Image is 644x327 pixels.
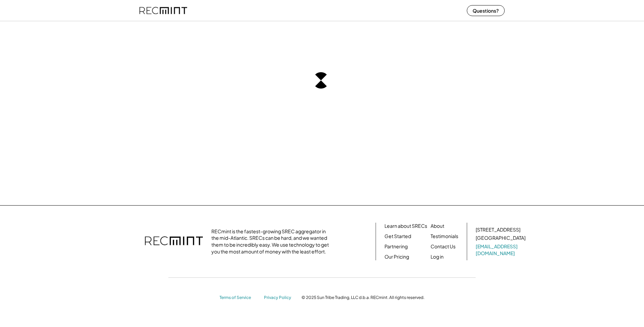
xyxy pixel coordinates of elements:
[467,5,505,16] button: Questions?
[476,235,526,241] div: [GEOGRAPHIC_DATA]
[220,295,257,301] a: Terms of Service
[264,295,295,301] a: Privacy Policy
[431,253,444,260] a: Log in
[384,233,411,240] a: Get Started
[384,253,409,260] a: Our Pricing
[476,243,527,257] a: [EMAIL_ADDRESS][DOMAIN_NAME]
[431,223,444,230] a: About
[384,243,408,250] a: Partnering
[431,233,458,240] a: Testimonials
[145,230,203,253] img: recmint-logotype%403x.png
[139,1,187,19] img: recmint-logotype%403x%20%281%29.jpeg
[302,295,424,300] div: © 2025 Sun Tribe Trading, LLC d.b.a. RECmint. All rights reserved.
[384,223,427,230] a: Learn about SRECs
[211,228,333,255] div: RECmint is the fastest-growing SREC aggregator in the mid-Atlantic. SRECs can be hard, and we wan...
[431,243,456,250] a: Contact Us
[476,226,520,233] div: [STREET_ADDRESS]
